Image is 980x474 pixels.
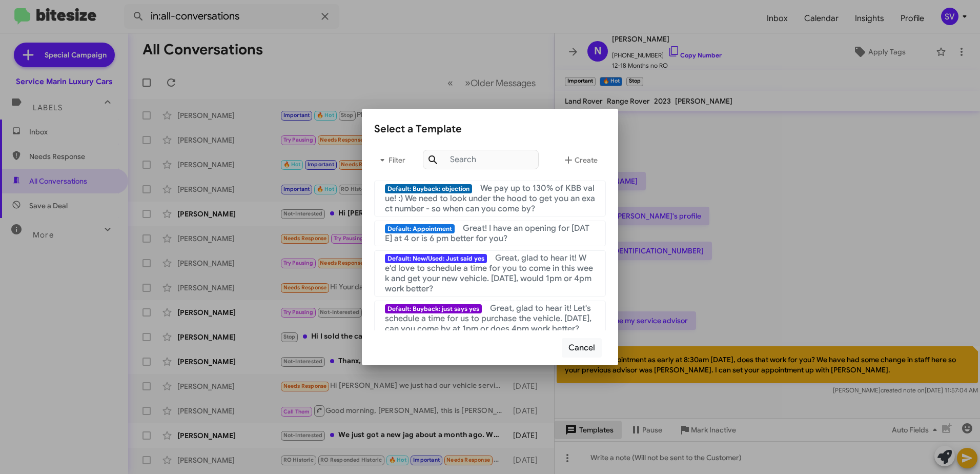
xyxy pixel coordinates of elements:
[374,121,606,137] div: Select a Template
[385,223,589,244] span: Great! I have an opening for [DATE] at 4 or is 6 pm better for you?
[385,184,472,193] span: Default: Buyback: objection
[562,338,602,358] button: Cancel
[374,151,407,169] span: Filter
[385,254,487,263] span: Default: New/Used: Just said yes
[374,148,407,172] button: Filter
[385,224,455,233] span: Default: Appointment
[423,150,539,169] input: Search
[385,303,591,334] span: Great, glad to hear it! Let's schedule a time for us to purchase the vehicle. [DATE], can you com...
[385,304,482,313] span: Default: Buyback: just says yes
[554,148,606,172] button: Create
[562,151,598,169] span: Create
[385,183,595,214] span: We pay up to 130% of KBB value! :) We need to look under the hood to get you an exact number - so...
[385,253,593,294] span: Great, glad to hear it! We'd love to schedule a time for you to come in this week and get your ne...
